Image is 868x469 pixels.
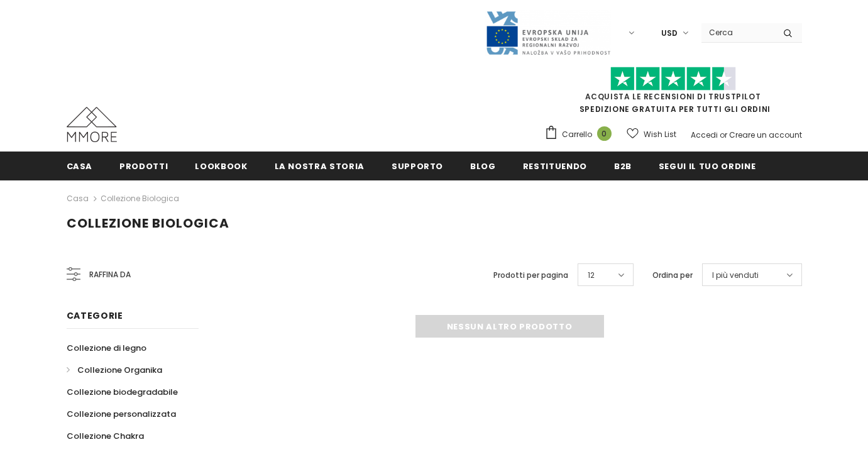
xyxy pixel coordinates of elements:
span: Restituendo [523,160,587,172]
span: B2B [614,160,632,172]
a: Accedi [691,130,718,140]
a: supporto [392,152,443,180]
span: Collezione personalizzata [67,408,176,420]
a: La nostra storia [275,152,365,180]
span: Collezione di legno [67,342,146,354]
span: Blog [470,160,496,172]
a: Casa [67,191,89,206]
span: supporto [392,160,443,172]
span: I più venduti [712,269,759,282]
a: Wish List [627,123,676,145]
a: Collezione personalizzata [67,403,176,425]
a: Collezione biodegradabile [67,381,178,403]
span: Carrello [562,128,592,141]
img: Casi MMORE [67,107,117,142]
a: Collezione Organika [67,359,162,381]
a: Prodotti [119,152,168,180]
span: Categorie [67,309,123,322]
span: Collezione biologica [67,214,229,232]
a: Casa [67,152,93,180]
label: Prodotti per pagina [493,269,568,282]
span: USD [661,27,678,40]
a: Javni Razpis [485,27,611,38]
a: Collezione biologica [101,193,179,204]
a: Blog [470,152,496,180]
a: Acquista le recensioni di TrustPilot [585,91,761,102]
span: Lookbook [195,160,247,172]
span: Wish List [644,128,676,141]
span: Collezione biodegradabile [67,386,178,398]
a: Collezione Chakra [67,425,144,447]
input: Search Site [701,23,774,41]
img: Fidati di Pilot Stars [610,67,736,91]
span: or [720,130,727,140]
span: Prodotti [119,160,168,172]
a: Creare un account [729,130,802,140]
label: Ordina per [652,269,693,282]
span: SPEDIZIONE GRATUITA PER TUTTI GLI ORDINI [544,72,802,114]
span: Collezione Organika [77,364,162,376]
a: Segui il tuo ordine [659,152,755,180]
span: La nostra storia [275,160,365,172]
a: Restituendo [523,152,587,180]
a: Collezione di legno [67,337,146,359]
img: Javni Razpis [485,10,611,56]
a: Lookbook [195,152,247,180]
span: Segui il tuo ordine [659,160,755,172]
a: Carrello 0 [544,125,618,144]
span: Collezione Chakra [67,430,144,442]
span: Raffina da [89,268,131,282]
a: B2B [614,152,632,180]
span: 0 [597,126,612,141]
span: 12 [588,269,595,282]
span: Casa [67,160,93,172]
